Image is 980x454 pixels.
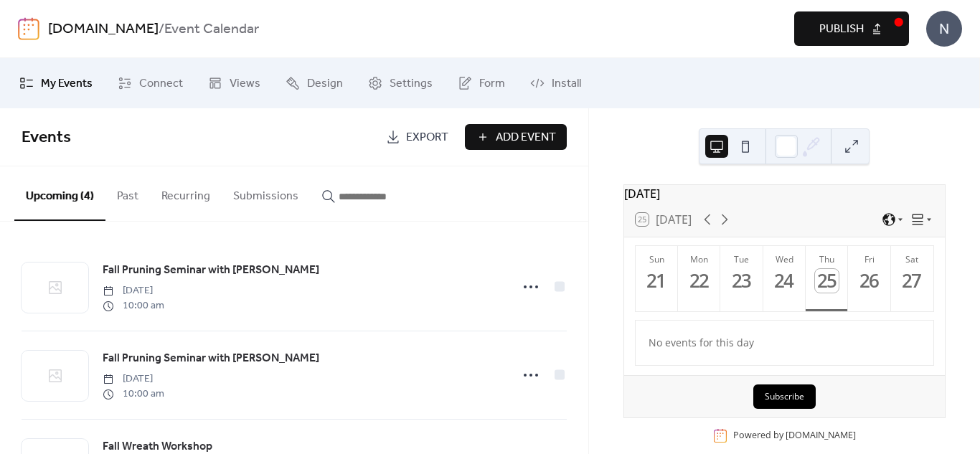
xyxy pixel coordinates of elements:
[103,372,164,387] span: [DATE]
[479,75,505,93] span: Form
[103,262,319,279] span: Fall Pruning Seminar with [PERSON_NAME]
[753,384,816,409] button: Subscribe
[640,253,674,265] div: Sun
[624,185,945,202] div: [DATE]
[806,246,848,311] button: Thu25
[900,269,924,293] div: 27
[103,350,319,367] span: Fall Pruning Seminar with [PERSON_NAME]
[222,166,310,219] button: Submissions
[810,253,844,265] div: Thu
[41,75,93,93] span: My Events
[819,21,864,38] span: Publish
[18,17,39,40] img: logo
[103,261,319,280] a: Fall Pruning Seminar with [PERSON_NAME]
[891,246,933,311] button: Sat27
[159,16,164,43] b: /
[815,269,839,293] div: 25
[447,64,516,103] a: Form
[390,75,433,93] span: Settings
[139,75,183,93] span: Connect
[9,64,103,103] a: My Events
[786,429,856,441] a: [DOMAIN_NAME]
[103,387,164,402] span: 10:00 am
[636,246,678,311] button: Sun21
[895,253,929,265] div: Sat
[107,64,194,103] a: Connect
[164,16,259,43] b: Event Calendar
[552,75,581,93] span: Install
[848,246,890,311] button: Fri26
[725,253,758,265] div: Tue
[496,129,556,146] span: Add Event
[103,283,164,298] span: [DATE]
[103,298,164,313] span: 10:00 am
[794,11,909,46] button: Publish
[150,166,222,219] button: Recurring
[465,124,567,150] button: Add Event
[852,253,886,265] div: Fri
[773,269,796,293] div: 24
[926,11,962,47] div: N
[637,326,931,359] div: No events for this day
[678,246,720,311] button: Mon22
[357,64,443,103] a: Settings
[197,64,271,103] a: Views
[22,122,71,153] span: Events
[375,124,459,150] a: Export
[14,166,105,221] button: Upcoming (4)
[730,269,754,293] div: 23
[682,253,716,265] div: Mon
[733,429,856,441] div: Powered by
[406,129,448,146] span: Export
[768,253,801,265] div: Wed
[48,16,159,43] a: [DOMAIN_NAME]
[858,269,882,293] div: 26
[307,75,343,93] span: Design
[519,64,592,103] a: Install
[230,75,260,93] span: Views
[103,349,319,368] a: Fall Pruning Seminar with [PERSON_NAME]
[645,269,669,293] div: 21
[720,246,763,311] button: Tue23
[105,166,150,219] button: Past
[687,269,711,293] div: 22
[763,246,806,311] button: Wed24
[275,64,354,103] a: Design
